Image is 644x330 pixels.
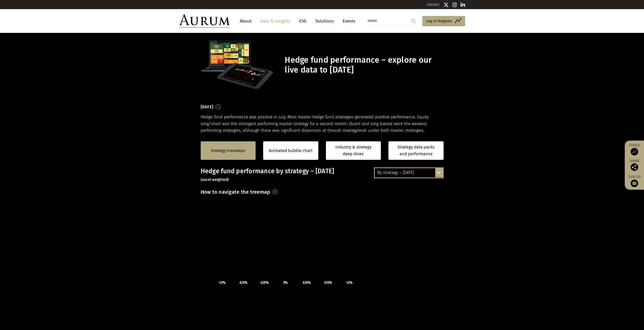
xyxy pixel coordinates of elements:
[297,16,309,26] a: ESG
[408,16,419,26] input: Submit
[258,16,293,26] a: Data & Insights
[631,163,638,171] img: Share this post
[631,180,638,187] img: Sign up to our newsletter
[179,14,230,28] img: Aurum
[201,167,444,183] h3: Hedge fund performance by strategy – [DATE]
[313,16,336,26] a: Solutions
[285,55,442,75] h1: Hedge fund performance – explore our live data to [DATE]
[452,2,457,7] img: Instagram icon
[422,16,465,27] a: Log in/Register
[444,2,449,7] img: Twitter icon
[237,16,254,26] a: About
[627,159,641,171] div: Share
[388,141,444,160] a: Strategy data packs and performance
[426,18,452,24] span: Log in/Register
[201,188,270,196] h3: How to navigate the treemap
[627,143,641,156] a: Funds
[340,16,355,26] a: Events
[461,2,465,7] img: Linkedin icon
[269,147,313,154] a: Animated bubble chart
[334,128,358,133] span: sub-strategy
[375,168,443,177] div: By strategy – [DATE]
[631,148,638,156] img: Access Funds
[201,103,213,111] h3: [DATE]
[211,147,245,154] a: Strategy treemaps
[201,114,444,134] p: Hedge fund performance was positive in July. Most master hedge fund strategies generated positive...
[627,175,641,187] a: Sign up
[326,141,381,160] a: Industry & strategy deep dives
[201,178,229,182] small: (asset weighted)
[427,3,440,7] a: CONTACT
